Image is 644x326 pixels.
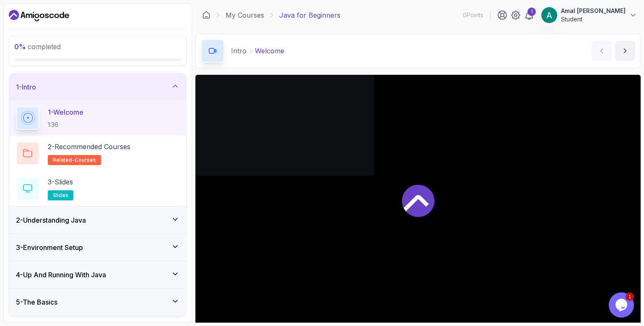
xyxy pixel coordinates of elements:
[9,261,186,288] button: 4-Up And Running With Java
[16,142,179,165] button: 2-Recommended Coursesrelated-courses
[609,292,636,318] iframe: chat widget
[48,142,130,152] p: 2 - Recommended Courses
[226,10,264,20] a: My Courses
[561,15,626,24] p: Student
[524,10,534,20] a: 1
[14,42,61,51] span: completed
[16,106,179,130] button: 1-Welcome1:36
[527,8,536,16] div: 1
[16,177,179,200] button: 3-Slidesslides
[615,41,635,61] button: next content
[541,7,557,23] img: user profile image
[592,41,612,61] button: previous content
[9,234,186,261] button: 3-Environment Setup
[14,42,26,51] span: 0 %
[9,74,186,100] button: 1-Intro
[202,11,210,19] a: Dashboard
[463,11,483,19] p: 0 Points
[48,121,83,129] p: 1:36
[48,177,73,187] p: 3 - Slides
[561,7,626,15] p: Amal [PERSON_NAME]
[16,297,57,307] h3: 5 - The Basics
[53,157,96,163] span: related-courses
[16,242,83,252] h3: 3 - Environment Setup
[279,10,340,20] p: Java for Beginners
[16,215,86,225] h3: 2 - Understanding Java
[9,207,186,234] button: 2-Understanding Java
[9,289,186,315] button: 5-The Basics
[9,9,69,22] a: Dashboard
[16,270,106,280] h3: 4 - Up And Running With Java
[541,7,637,24] button: user profile imageAmal [PERSON_NAME]Student
[231,46,247,56] p: Intro
[53,192,68,199] span: slides
[16,82,36,92] h3: 1 - Intro
[255,46,284,56] p: Welcome
[48,107,83,117] p: 1 - Welcome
